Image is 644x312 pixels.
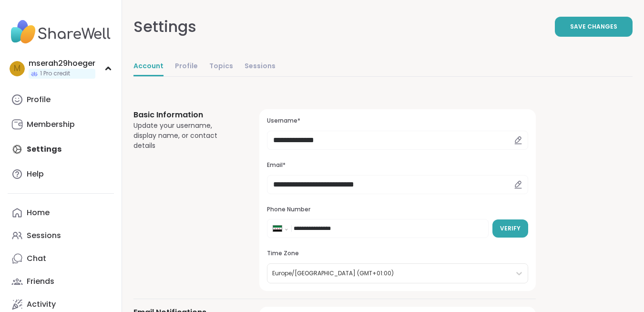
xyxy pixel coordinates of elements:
div: Home [27,208,50,218]
div: Chat [27,253,46,264]
a: Home [8,201,114,224]
a: Sessions [8,224,114,247]
span: Save Changes [570,22,617,31]
div: Profile [27,94,51,105]
div: Friends [27,276,54,287]
h3: Phone Number [267,206,528,214]
a: Sessions [245,57,276,76]
div: Activity [27,299,56,310]
img: ShareWell Nav Logo [8,15,114,49]
h3: Username* [267,117,528,125]
a: Friends [8,270,114,293]
a: Account [133,57,164,76]
button: Save Changes [555,17,633,37]
span: Verify [500,224,521,233]
h3: Email* [267,161,528,169]
div: Settings [133,15,196,38]
a: Topics [209,57,233,76]
h3: Basic Information [133,109,236,121]
div: Sessions [27,230,61,241]
div: Update your username, display name, or contact details [133,121,236,151]
button: Verify [492,219,528,238]
span: m [14,62,20,75]
div: Help [27,169,44,179]
a: Chat [8,247,114,270]
span: 1 Pro credit [40,70,70,78]
a: Help [8,163,114,186]
h3: Time Zone [267,250,528,258]
a: Membership [8,113,114,136]
div: mserah29hoeger [29,58,95,69]
a: Profile [8,88,114,111]
div: Membership [27,119,75,130]
a: Profile [175,57,198,76]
